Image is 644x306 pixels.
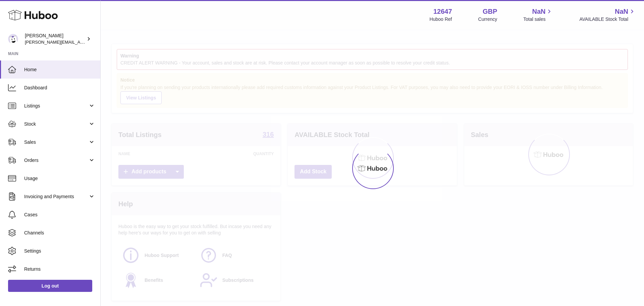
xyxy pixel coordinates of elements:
img: peter@pinter.co.uk [8,34,18,44]
span: Listings [24,103,88,109]
span: Sales [24,139,88,145]
span: Usage [24,175,95,182]
span: Channels [24,230,95,236]
span: NaN [615,7,628,16]
span: Invoicing and Payments [24,193,88,200]
span: Dashboard [24,85,95,91]
span: Returns [24,266,95,272]
span: [PERSON_NAME][EMAIL_ADDRESS][PERSON_NAME][DOMAIN_NAME] [25,39,170,45]
strong: GBP [483,7,497,16]
span: NaN [532,7,545,16]
div: Currency [478,16,497,23]
strong: 12647 [433,7,452,16]
span: Home [24,67,95,73]
span: Total sales [523,16,553,23]
div: Huboo Ref [430,16,452,23]
span: Orders [24,157,88,164]
a: NaN AVAILABLE Stock Total [579,7,636,23]
div: [PERSON_NAME] [25,33,85,45]
a: NaN Total sales [523,7,553,23]
span: Settings [24,248,95,254]
span: AVAILABLE Stock Total [579,16,636,23]
a: Log out [8,280,92,292]
span: Cases [24,212,95,218]
span: Stock [24,121,88,127]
